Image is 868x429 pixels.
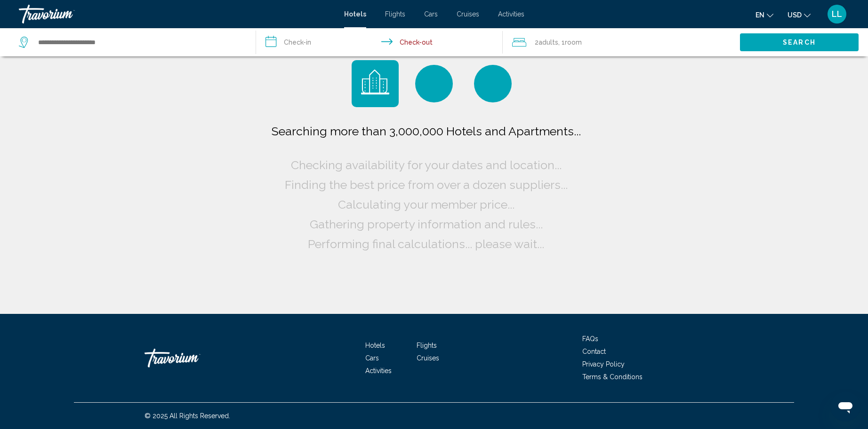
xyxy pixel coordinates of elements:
a: Cruises [417,354,439,362]
button: Change currency [788,8,811,22]
button: Check in and out dates [256,28,503,56]
span: Searching more than 3,000,000 Hotels and Apartments... [272,124,581,138]
span: © 2025 All Rights Reserved. [145,412,230,420]
a: FAQs [582,335,598,343]
span: LL [832,9,842,19]
span: Room [565,39,582,46]
span: Performing final calculations... please wait... [308,237,544,251]
a: Contact [582,348,606,355]
button: Change language [755,8,773,22]
span: 2 [535,36,558,49]
a: Terms & Conditions [582,373,643,381]
a: Hotels [344,10,366,18]
a: Travorium [145,344,239,372]
span: en [755,11,764,19]
a: Flights [385,10,405,18]
a: Cruises [457,10,479,18]
iframe: Button to launch messaging window [830,391,860,421]
a: Flights [417,342,437,349]
span: Finding the best price from over a dozen suppliers... [285,178,568,192]
a: Hotels [365,342,385,349]
button: Travelers: 2 adults, 0 children [503,28,740,56]
span: USD [788,11,802,19]
span: , 1 [558,36,582,49]
span: Calculating your member price... [338,197,514,211]
span: Adults [538,39,558,46]
span: Gathering property information and rules... [310,217,543,231]
a: Activities [498,10,524,18]
span: Checking availability for your dates and location... [291,158,562,172]
span: Search [783,39,816,47]
button: Search [740,33,859,51]
a: Activities [365,367,392,374]
a: Cars [424,10,438,18]
a: Cars [365,354,379,362]
a: Privacy Policy [582,360,625,368]
button: User Menu [825,4,849,24]
a: Travorium [19,5,335,23]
